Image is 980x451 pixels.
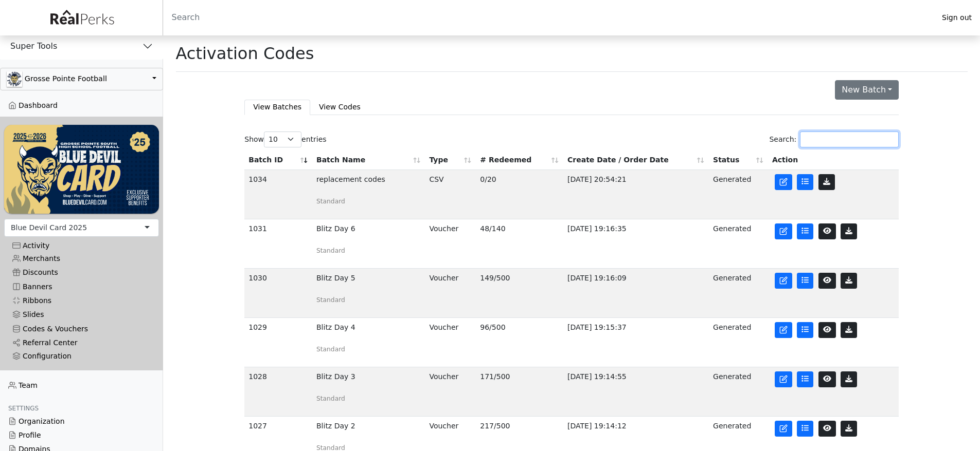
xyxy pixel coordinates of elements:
th: Action [768,151,899,170]
select: Showentries [264,131,301,147]
td: [DATE] 19:14:55 [563,367,709,417]
th: Create Date / Order Date: activate to sort column ascending [563,151,709,170]
td: Voucher [425,367,476,417]
small: Standard [316,395,345,402]
a: Ribbons [4,294,159,308]
small: Standard [316,296,345,304]
td: [DATE] 19:15:37 [563,318,709,367]
td: [DATE] 19:16:09 [563,269,709,318]
td: Generated [709,219,768,269]
td: Generated [709,269,768,318]
td: [DATE] 20:54:21 [563,170,709,219]
input: Search [163,5,934,30]
td: 96/500 [476,318,563,367]
td: 171/500 [476,367,563,417]
td: Generated [709,318,768,367]
td: 1028 [244,367,312,417]
td: CSV [425,170,476,219]
td: Voucher [425,318,476,367]
label: Search: [769,131,899,147]
a: Sign out [934,11,980,25]
td: [DATE] 19:16:35 [563,219,709,269]
td: Blitz Day 3 [312,367,425,417]
td: Generated [709,367,768,417]
td: Voucher [425,269,476,318]
input: Search: [800,131,899,147]
td: Generated [709,170,768,219]
td: replacement codes [312,170,425,219]
div: Blue Devil Card 2025 [11,222,87,233]
small: Standard [316,247,345,254]
td: 1029 [244,318,312,367]
img: WvZzOez5OCqmO91hHZfJL7W2tJ07LbGMjwPPNJwI.png [4,125,159,213]
h1: Activation Codes [176,44,314,63]
span: Settings [8,405,39,412]
div: Configuration [12,352,151,361]
a: Referral Center [4,336,159,350]
td: 149/500 [476,269,563,318]
td: Blitz Day 4 [312,318,425,367]
td: 0/20 [476,170,563,219]
td: 1034 [244,170,312,219]
td: 1031 [244,219,312,269]
th: # Redeemed: activate to sort column ascending [476,151,563,170]
th: Status: activate to sort column ascending [709,151,768,170]
a: View Codes [310,100,369,115]
th: Batch ID: activate to sort column ascending [244,151,312,170]
a: Slides [4,308,159,322]
div: Activity [12,241,151,250]
img: real_perks_logo-01.svg [45,6,119,29]
label: Show entries [244,131,326,147]
a: View Batches [244,100,310,115]
small: Standard [316,198,345,205]
td: Blitz Day 5 [312,269,425,318]
td: 1030 [244,269,312,318]
a: Discounts [4,266,159,279]
th: Type: activate to sort column ascending [425,151,476,170]
a: Merchants [4,252,159,266]
img: GAa1zriJJmkmu1qRtUwg8x1nQwzlKm3DoqW9UgYl.jpg [7,71,22,87]
td: 48/140 [476,219,563,269]
small: Standard [316,346,345,353]
td: Blitz Day 6 [312,219,425,269]
button: New Batch [835,80,899,100]
a: Codes & Vouchers [4,322,159,336]
a: Banners [4,280,159,294]
td: Voucher [425,219,476,269]
th: Batch Name: activate to sort column ascending [312,151,425,170]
